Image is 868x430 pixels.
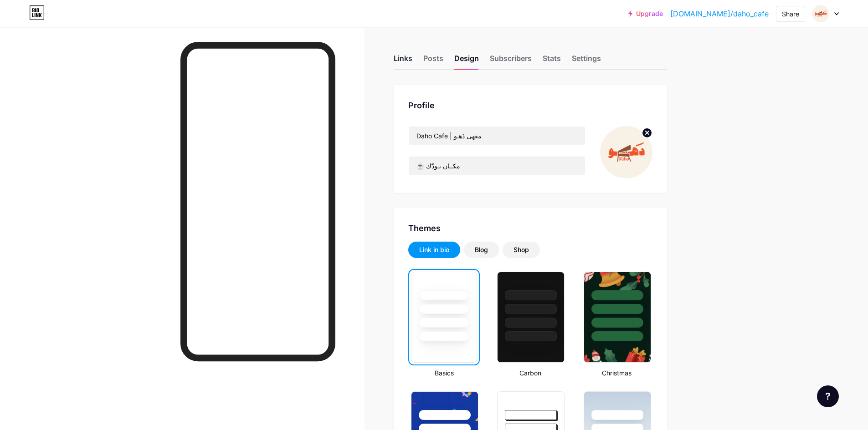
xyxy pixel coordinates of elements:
a: Upgrade [628,10,663,17]
input: Bio [409,157,585,175]
div: Themes [408,222,652,234]
div: Links [394,53,412,69]
div: Carbon [494,368,566,378]
div: Shop [514,245,529,254]
div: Subscribers [490,53,532,69]
div: Blog [475,245,488,254]
div: Share [782,9,799,19]
img: daho_cafe [812,5,829,22]
input: Name [409,126,585,145]
div: Christmas [581,368,652,378]
div: Basics [408,368,480,378]
div: Profile [408,99,652,111]
div: Link in bio [419,245,449,254]
div: Settings [572,53,601,69]
div: Stats [543,53,561,69]
div: Design [454,53,479,69]
img: daho_cafe [600,126,652,178]
a: [DOMAIN_NAME]/daho_cafe [670,8,769,19]
div: Posts [423,53,443,69]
